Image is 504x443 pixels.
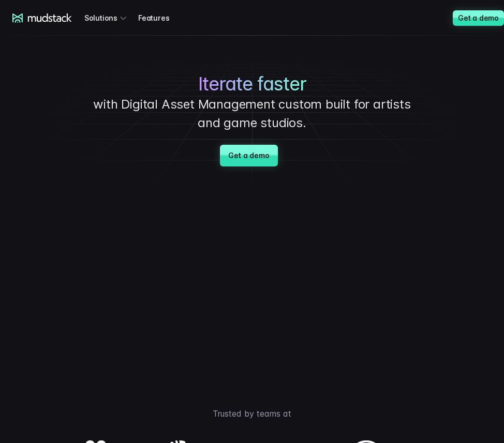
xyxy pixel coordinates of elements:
[84,8,130,27] div: Solutions
[220,145,277,166] a: Get a demo
[453,10,504,26] a: Get a demo
[81,95,422,132] p: with Digital Asset Management custom built for artists and game studios.
[12,13,72,23] a: mudstack logo
[198,73,306,95] span: Iterate faster
[138,8,182,27] a: Features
